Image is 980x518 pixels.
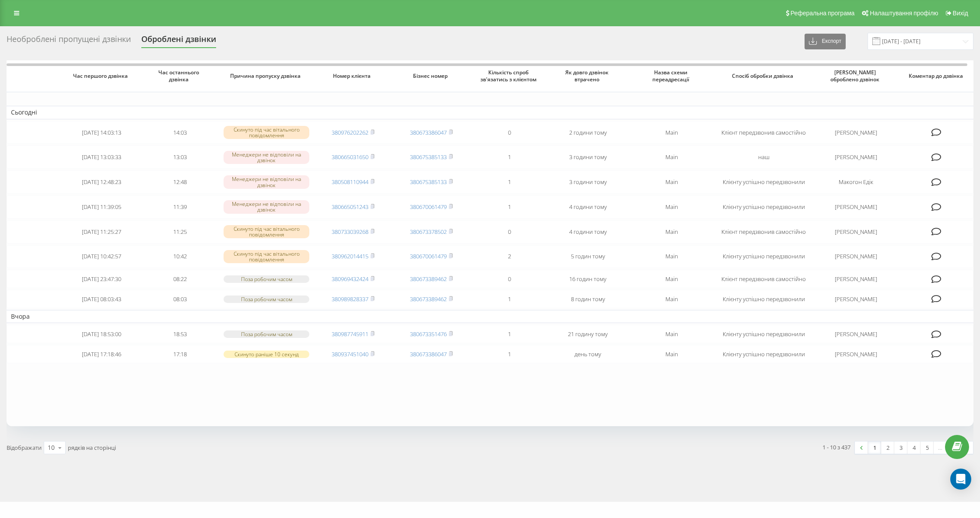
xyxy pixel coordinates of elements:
[141,195,219,219] td: 11:39
[410,275,447,283] a: 380673389462
[332,252,368,260] a: 380962014415
[141,290,219,308] td: 08:03
[470,170,549,194] td: 1
[227,73,305,80] span: Причина пропуску дзвінка
[635,69,708,83] span: Назва схеми переадресації
[627,195,716,219] td: Main
[627,345,716,363] td: Main
[332,129,368,136] a: 380976202262
[7,106,973,119] td: Сьогодні
[141,146,219,169] td: 13:03
[410,228,447,236] a: 380673378502
[627,245,716,268] td: Main
[627,220,716,243] td: Main
[820,69,892,83] span: [PERSON_NAME] оброблено дзвінок
[716,325,811,343] td: Клієнту успішно передзвонили
[224,351,310,358] div: Скинуто раніше 10 секунд
[224,151,310,164] div: Менеджери не відповіли на дзвінок
[410,252,447,260] a: 380670061479
[63,195,141,219] td: [DATE] 11:39:05
[627,170,716,194] td: Main
[63,290,141,308] td: [DATE] 08:03:43
[627,146,716,169] td: Main
[63,170,141,194] td: [DATE] 12:48:23
[908,73,966,80] span: Коментар до дзвінка
[141,325,219,343] td: 18:53
[7,310,973,323] td: Вчора
[7,35,131,48] div: Необроблені пропущені дзвінки
[627,290,716,308] td: Main
[812,345,901,363] td: [PERSON_NAME]
[410,129,447,136] a: 380673386047
[812,146,901,169] td: [PERSON_NAME]
[549,195,627,219] td: 4 години тому
[224,296,310,303] div: Поза робочим часом
[920,442,934,454] a: 5
[63,245,141,268] td: [DATE] 10:42:57
[470,290,549,308] td: 1
[224,200,310,213] div: Менеджери не відповіли на дзвінок
[549,325,627,343] td: 21 годину тому
[791,10,855,17] span: Реферальна програма
[410,330,447,338] a: 380673351476
[812,220,901,243] td: [PERSON_NAME]
[332,295,368,303] a: 380989828337
[141,35,216,48] div: Оброблені дзвінки
[224,275,310,283] div: Поза робочим часом
[63,270,141,288] td: [DATE] 23:47:30
[758,153,770,161] span: наш
[63,121,141,144] td: [DATE] 14:03:13
[224,126,310,139] div: Скинуто під час вітального повідомлення
[716,345,811,363] td: Клієнту успішно передзвонили
[410,350,447,358] a: 380673386047
[549,220,627,243] td: 4 години тому
[224,225,310,238] div: Скинуто під час вітального повідомлення
[478,69,541,83] span: Кількість спроб зв'язатись з клієнтом
[716,170,811,194] td: Клієнту успішно передзвонили
[805,34,846,49] button: Експорт
[934,442,947,454] div: …
[725,73,802,80] span: Спосіб обробки дзвінка
[812,290,901,308] td: [PERSON_NAME]
[63,146,141,169] td: [DATE] 13:03:33
[716,245,811,268] td: Клієнту успішно передзвонили
[716,220,811,243] td: Клієнт передзвонив самостійно
[470,325,549,343] td: 1
[716,270,811,288] td: Клієнт передзвонив самостійно
[868,442,881,454] a: 1
[549,170,627,194] td: 3 години тому
[322,73,385,80] span: Номер клієнта
[141,270,219,288] td: 08:22
[400,73,462,80] span: Бізнес номер
[549,290,627,308] td: 8 годин тому
[716,121,811,144] td: Клієнт передзвонив самостійно
[141,345,219,363] td: 17:18
[549,245,627,268] td: 5 годин тому
[63,325,141,343] td: [DATE] 18:53:00
[63,345,141,363] td: [DATE] 17:18:46
[953,10,968,17] span: Вихід
[68,444,116,452] span: рядків на сторінці
[812,325,901,343] td: [PERSON_NAME]
[812,170,901,194] td: Макогон Едік
[556,69,619,83] span: Як довго дзвінок втрачено
[812,270,901,288] td: [PERSON_NAME]
[224,250,310,263] div: Скинуто під час вітального повідомлення
[716,290,811,308] td: Клієнту успішно передзвонили
[881,442,894,454] a: 2
[332,330,368,338] a: 380987745911
[470,195,549,219] td: 1
[141,245,219,268] td: 10:42
[410,203,447,211] a: 380670061479
[332,178,368,186] a: 380508110944
[332,203,368,211] a: 380665051243
[224,330,310,338] div: Поза робочим часом
[907,442,920,454] a: 4
[549,345,627,363] td: день тому
[627,325,716,343] td: Main
[470,245,549,268] td: 2
[470,345,549,363] td: 1
[470,146,549,169] td: 1
[549,121,627,144] td: 2 години тому
[141,170,219,194] td: 12:48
